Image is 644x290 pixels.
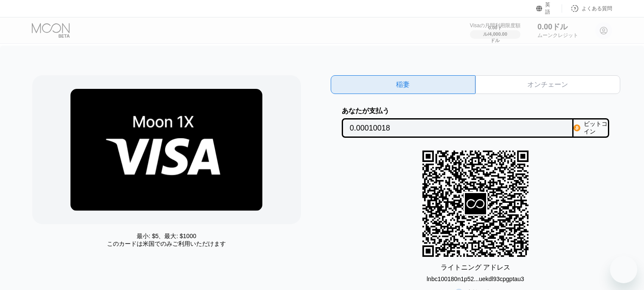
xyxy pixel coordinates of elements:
[470,22,520,39] div: Visaの月間利用限度額0.00ドル/4,000.00ドル
[584,120,607,135] font: ビットコイン
[483,25,502,37] font: 0.00ドル
[441,264,481,271] font: ライトニング
[536,4,562,13] div: 英語
[610,256,637,283] iframe: メッセージングウィンドウを開くボタン
[155,240,226,247] font: でのみご利用いただけます
[470,23,520,28] font: Visaの月間利用限度額
[488,31,489,37] font: /
[582,6,612,11] font: よくある質問
[527,81,568,88] font: オンチェーン
[475,75,620,94] div: オンチェーン
[396,81,410,88] font: 稲妻
[545,2,550,15] font: 英語
[562,4,612,13] div: よくある質問
[427,276,524,282] font: lnbc100180n1p52...uekdl93cpgptau3
[158,233,183,239] font: 、最大: $
[137,233,155,239] font: 最小: $
[342,107,389,114] font: あなたが支払う
[483,264,510,271] font: アドレス
[331,107,621,138] div: あなたが支払うビットコイン
[107,240,155,247] font: このカードは米国
[489,31,507,43] font: 4,000.00ドル
[183,233,196,239] font: 1000
[155,233,159,239] font: 5
[331,75,475,94] div: 稲妻
[427,272,524,282] div: lnbc100180n1p52...uekdl93cpgptau3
